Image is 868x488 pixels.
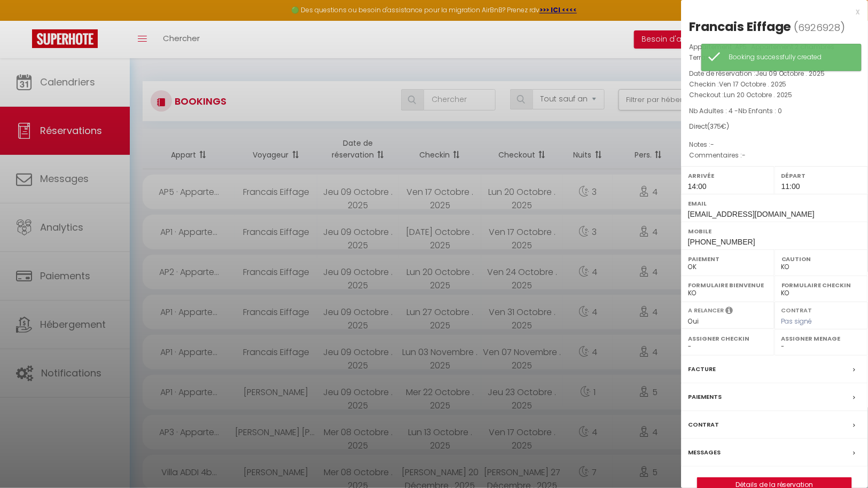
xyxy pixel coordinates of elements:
label: Formulaire Checkin [781,280,861,290]
label: Mobile [688,226,861,237]
div: Direct [689,122,860,132]
span: ( ) [794,20,846,35]
label: Email [688,198,861,209]
span: 11:00 [781,182,800,191]
span: Nb Adultes : 4 - [689,106,782,115]
span: Ven 17 Octobre . 2025 [719,80,787,89]
label: Assigner Checkin [688,333,768,344]
span: 14:00 [688,182,707,191]
div: Francais Eiffage [689,18,792,35]
p: Checkout : [689,90,860,100]
label: A relancer [688,306,724,315]
div: Booking successfully created [729,52,850,62]
span: 375 [710,122,721,131]
span: Nb Enfants : 0 [738,106,782,115]
label: Arrivée [688,170,768,181]
label: Contrat [781,306,812,313]
i: Sélectionner OUI si vous souhaiter envoyer les séquences de messages post-checkout [725,306,733,318]
label: Contrat [688,419,719,430]
span: ( €) [707,122,729,131]
span: [EMAIL_ADDRESS][DOMAIN_NAME] [688,210,815,218]
span: AP5 · Appartement 2 chambres Terrasse [689,42,835,62]
label: Messages [688,447,721,458]
span: - [710,140,714,149]
label: Paiement [688,254,768,264]
p: Date de réservation : [689,68,860,79]
div: x [681,5,860,18]
label: Assigner Menage [781,333,861,344]
p: Checkin : [689,79,860,90]
label: Départ [781,170,861,181]
label: Caution [781,254,861,264]
span: Jeu 09 Octobre . 2025 [755,69,825,78]
label: Paiements [688,391,722,403]
span: - [742,151,746,160]
span: 6926928 [799,21,841,34]
span: Lun 20 Octobre . 2025 [724,90,793,99]
p: Notes : [689,139,860,150]
p: Appartement : [689,42,860,63]
span: [PHONE_NUMBER] [688,238,755,246]
label: Facture [688,364,716,375]
label: Formulaire Bienvenue [688,280,768,290]
p: Commentaires : [689,150,860,161]
span: Pas signé [781,317,812,326]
